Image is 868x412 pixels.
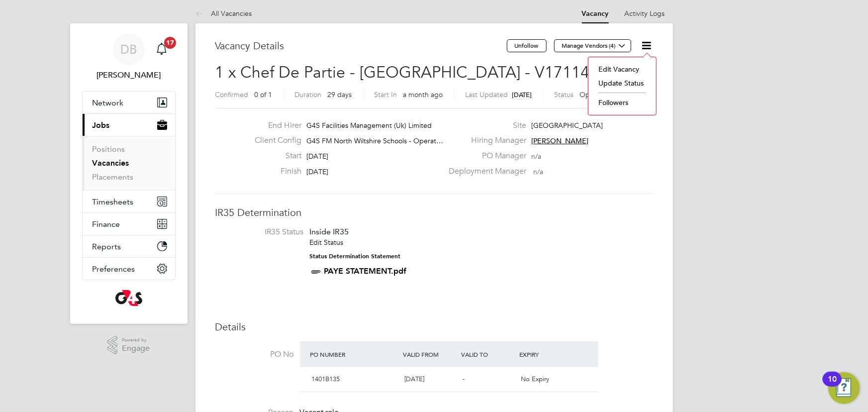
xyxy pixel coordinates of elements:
[83,213,175,235] button: Finance
[306,121,432,130] span: G4S Facilities Management (Uk) Limited
[93,197,134,206] span: Timesheets
[93,144,125,154] a: Positions
[195,9,252,18] a: All Vacancies
[306,167,328,176] span: [DATE]
[521,375,549,383] span: No Expiry
[93,120,110,130] span: Jobs
[459,345,517,363] div: Valid To
[531,152,541,161] span: n/a
[312,375,340,383] span: 1401B135
[83,191,175,212] button: Timesheets
[93,172,134,182] a: Placements
[83,136,175,190] div: Jobs
[215,63,599,82] span: 1 x Chef De Partie - [GEOGRAPHIC_DATA] - V171148
[122,344,150,353] span: Engage
[310,227,349,236] span: Inside IR35
[403,90,443,99] span: a month ago
[308,345,401,363] div: PO Number
[83,235,175,257] button: Reports
[93,242,121,251] span: Reports
[828,372,860,404] button: Open Resource Center, 10 new notifications
[593,76,651,90] li: Update Status
[82,33,176,81] a: DB[PERSON_NAME]
[164,37,176,49] span: 17
[122,336,150,344] span: Powered by
[215,90,249,99] label: Confirmed
[554,39,631,52] button: Manage Vendors (4)
[83,258,175,280] button: Preferences
[517,345,575,363] div: Expiry
[115,290,142,306] img: g4s-logo-retina.png
[625,9,665,18] a: Activity Logs
[531,136,588,145] span: [PERSON_NAME]
[310,253,401,260] strong: Status Determination Statement
[580,90,598,99] span: Open
[82,69,176,81] span: Dean Bridgeman
[531,121,603,130] span: [GEOGRAPHIC_DATA]
[225,227,304,237] label: IR35 Status
[215,349,294,360] label: PO No
[306,152,328,161] span: [DATE]
[93,264,135,274] span: Preferences
[120,43,137,56] span: DB
[443,135,526,146] label: Hiring Manager
[463,375,465,383] span: -
[107,336,150,355] a: Powered byEngage
[70,23,188,324] nav: Main navigation
[152,33,172,65] a: 17
[295,90,322,99] label: Duration
[93,98,124,107] span: Network
[443,151,526,161] label: PO Manager
[512,91,532,99] span: [DATE]
[215,320,653,333] h3: Details
[83,114,175,136] button: Jobs
[215,39,507,52] h3: Vacancy Details
[247,135,301,146] label: Client Config
[247,120,301,131] label: End Hirer
[306,136,443,145] span: G4S FM North Wiltshire Schools - Operat…
[247,151,301,161] label: Start
[83,92,175,113] button: Network
[404,375,424,383] span: [DATE]
[507,39,547,52] button: Unfollow
[247,166,301,177] label: Finish
[593,96,651,109] li: Followers
[443,166,526,177] label: Deployment Manager
[93,158,129,168] a: Vacancies
[443,120,526,131] label: Site
[400,345,459,363] div: Valid From
[93,219,120,229] span: Finance
[324,266,407,276] a: PAYE STATEMENT.pdf
[555,90,574,99] label: Status
[375,90,397,99] label: Start In
[533,167,543,176] span: n/a
[255,90,273,99] span: 0 of 1
[310,238,344,247] a: Edit Status
[328,90,352,99] span: 29 days
[82,290,176,306] a: Go to home page
[215,206,653,219] h3: IR35 Determination
[582,9,609,18] a: Vacancy
[466,90,508,99] label: Last Updated
[828,379,837,392] div: 10
[593,62,651,76] li: Edit Vacancy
